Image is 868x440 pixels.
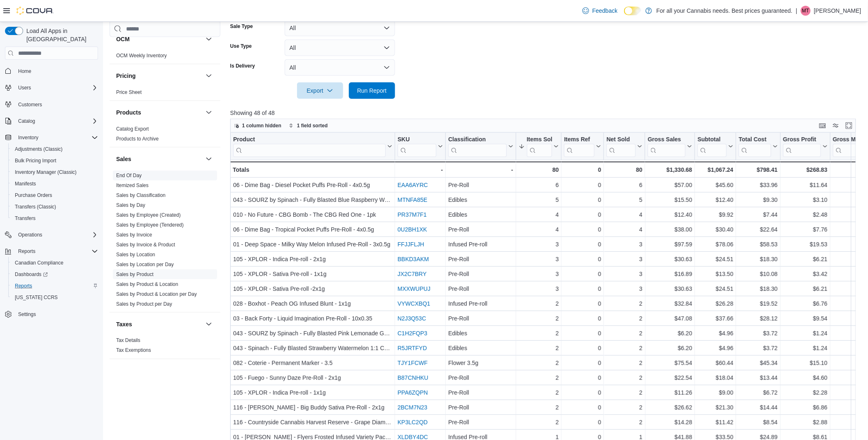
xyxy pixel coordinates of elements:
[233,195,392,205] div: 043 - SOURZ by Spinach - Fully Blasted Blue Raspberry Watermelon Gummy - 1pc
[12,213,98,223] span: Transfers
[16,7,54,15] img: Cova
[116,348,151,353] a: Tax Exemptions
[564,165,601,175] div: 0
[398,301,430,307] a: VYWCXBQ1
[739,195,777,205] div: $9.30
[448,284,513,294] div: Pre-Roll
[398,271,427,278] a: JX2C7BRY
[564,210,601,220] div: 0
[204,108,214,117] button: Products
[230,43,252,49] label: Use Type
[116,281,178,288] span: Sales by Product & Location
[116,72,202,80] button: Pricing
[592,7,618,15] span: Feedback
[783,240,828,250] div: $19.53
[12,144,66,154] a: Adjustments (Classic)
[796,6,798,16] p: |
[697,195,733,205] div: $12.40
[116,291,197,297] a: Sales by Product & Location per Day
[15,83,34,93] button: Users
[116,136,159,142] a: Products to Archive
[448,269,513,279] div: Pre-Roll
[8,190,101,201] button: Purchase Orders
[2,82,101,94] button: Users
[518,269,559,279] div: 3
[564,136,594,144] div: Items Ref
[606,225,642,235] div: 4
[398,390,428,396] a: PPA6ZQPN
[783,210,828,220] div: $2.48
[116,126,149,132] a: Catalog Export
[297,82,343,99] button: Export
[15,180,36,187] span: Manifests
[12,281,35,291] a: Reports
[116,232,152,238] span: Sales by Invoice
[398,136,443,157] button: SKU
[12,156,60,166] a: Bulk Pricing Import
[8,213,101,224] button: Transfers
[349,82,395,99] button: Run Report
[110,124,220,147] div: Products
[233,284,392,294] div: 105 - XPLOR - Sativa Pre-roll -2x1g
[606,255,642,264] div: 3
[814,6,861,16] p: [PERSON_NAME]
[398,165,443,175] div: -
[739,136,771,157] div: Total Cost
[518,210,559,220] div: 4
[15,246,39,256] button: Reports
[783,165,828,175] div: $268.83
[357,87,387,95] span: Run Report
[233,225,392,235] div: 06 - Dime Bag - Tropical Pocket Puffs Pre-Roll - 4x0.5g
[739,240,777,250] div: $58.53
[801,6,811,16] div: Marko Tamas
[564,180,601,190] div: 0
[110,51,220,64] div: OCM
[233,136,386,144] div: Product
[398,136,436,157] div: SKU URL
[606,269,642,279] div: 3
[12,179,39,189] a: Manifests
[697,240,733,250] div: $78.06
[116,155,202,163] button: Sales
[564,240,601,250] div: 0
[564,284,601,294] div: 0
[518,284,559,294] div: 3
[5,61,98,342] nav: Complex example
[233,180,392,190] div: 06 - Dime Bag - Diesel Pocket Puffs Pre-Roll - 4x0.5g
[648,136,686,157] div: Gross Sales
[739,255,777,264] div: $18.30
[116,52,167,59] span: OCM Weekly Inventory
[448,136,513,157] button: Classification
[15,100,45,110] a: Customers
[802,6,809,16] span: MT
[116,222,184,228] span: Sales by Employee (Tendered)
[116,89,142,96] span: Price Sheet
[398,212,427,218] a: PR37M7F1
[116,252,155,257] a: Sales by Location
[15,309,98,319] span: Settings
[15,215,35,222] span: Transfers
[2,308,101,320] button: Settings
[116,35,202,43] button: OCM
[398,360,428,367] a: TJY1FCWF
[448,225,513,235] div: Pre-Roll
[783,136,821,144] div: Gross Profit
[606,284,642,294] div: 3
[8,292,101,303] button: [US_STATE] CCRS
[110,87,220,101] div: Pricing
[116,35,130,43] h3: OCM
[448,136,506,144] div: Classification
[230,23,253,30] label: Sale Type
[656,6,793,16] p: For all your Cannabis needs. Best prices guaranteed.
[606,180,642,190] div: 6
[648,255,692,264] div: $30.63
[116,155,131,163] h3: Sales
[606,136,636,157] div: Net Sold
[15,204,56,210] span: Transfers (Classic)
[831,121,841,131] button: Display options
[233,136,386,157] div: Product
[518,165,559,175] div: 80
[8,257,101,269] button: Canadian Compliance
[8,178,101,190] button: Manifests
[648,284,692,294] div: $30.63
